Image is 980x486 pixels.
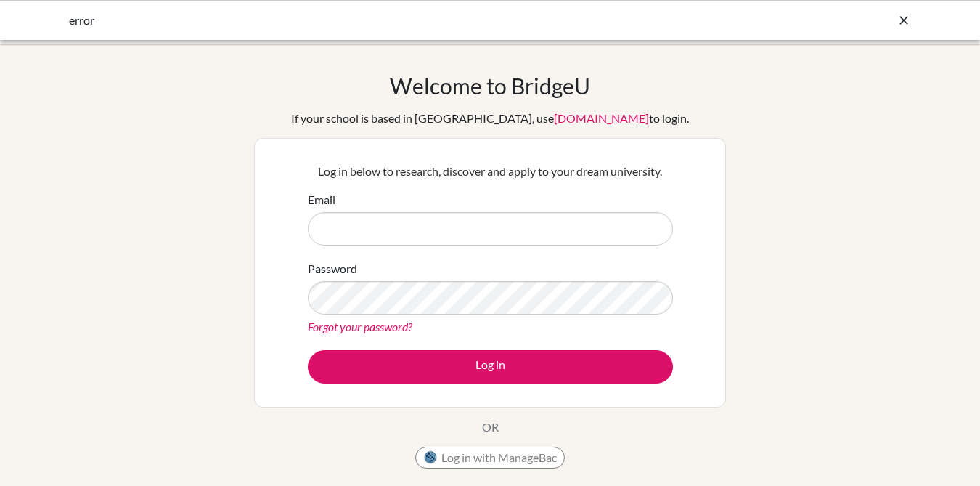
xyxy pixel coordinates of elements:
[415,447,565,469] button: Log in with ManageBac
[69,12,693,29] div: error
[482,418,499,436] p: OR
[390,73,590,99] h1: Welcome to BridgeU
[308,350,673,384] button: Log in
[554,111,649,125] a: [DOMAIN_NAME]
[308,191,335,208] label: Email
[291,110,689,127] div: If your school is based in [GEOGRAPHIC_DATA], use to login.
[308,320,412,333] a: Forgot your password?
[308,163,673,180] p: Log in below to research, discover and apply to your dream university.
[308,260,357,278] label: Password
